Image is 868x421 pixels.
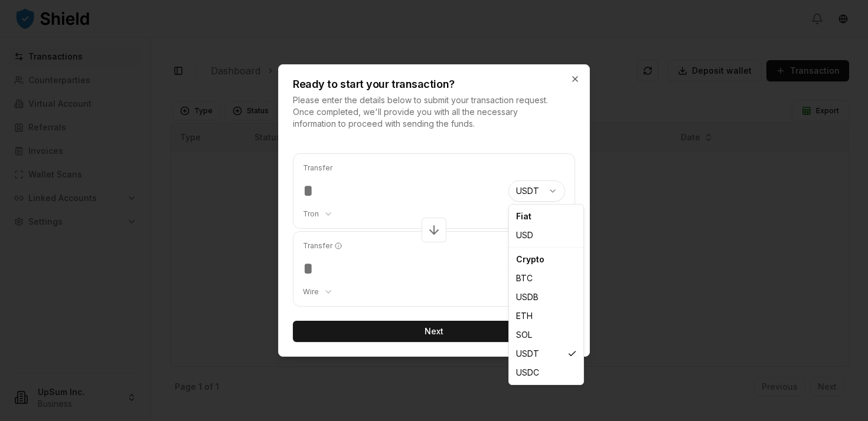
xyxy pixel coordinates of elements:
[516,310,533,322] span: ETH
[516,348,539,360] span: USDT
[511,207,581,226] div: Fiat
[516,367,539,379] span: USDC
[516,229,533,241] span: USD
[516,272,533,284] span: BTC
[516,329,532,341] span: SOL
[511,250,581,269] div: Crypto
[516,291,539,303] span: USDB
